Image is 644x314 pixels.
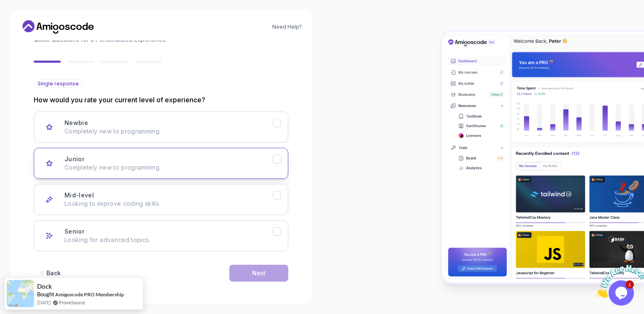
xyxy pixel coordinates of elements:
span: Single response [38,80,79,87]
span: Dock [37,283,52,290]
a: Need Help? [272,24,302,30]
iframe: chat widget [592,261,644,301]
img: Chat attention grabber [3,3,56,37]
img: Amigoscode Dashboard [442,32,644,283]
p: Looking for advanced topics. [64,236,273,244]
div: Next [252,269,266,277]
h3: Junior [64,155,84,163]
button: Mid-level [34,184,288,215]
span: Bought [37,291,54,298]
a: Amigoscode PRO Membership [55,291,124,298]
p: Looking to improve coding skills. [64,200,273,208]
button: Back [34,265,65,282]
h3: Mid-level [64,191,94,200]
h3: Senior [64,227,84,236]
span: [DATE] [37,299,51,306]
div: Back [46,269,61,277]
p: Completely new to programming. [64,127,273,136]
img: provesource social proof notification image [7,280,34,307]
h3: Newbie [64,119,88,127]
button: Junior [34,148,288,179]
button: Senior [34,220,288,251]
a: Home link [20,20,96,34]
p: How would you rate your current level of experience? [34,95,288,105]
button: Next [229,265,288,282]
button: Newbie [34,112,288,143]
p: Completely new to programming. [64,163,273,172]
a: ProveSource [59,299,85,306]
